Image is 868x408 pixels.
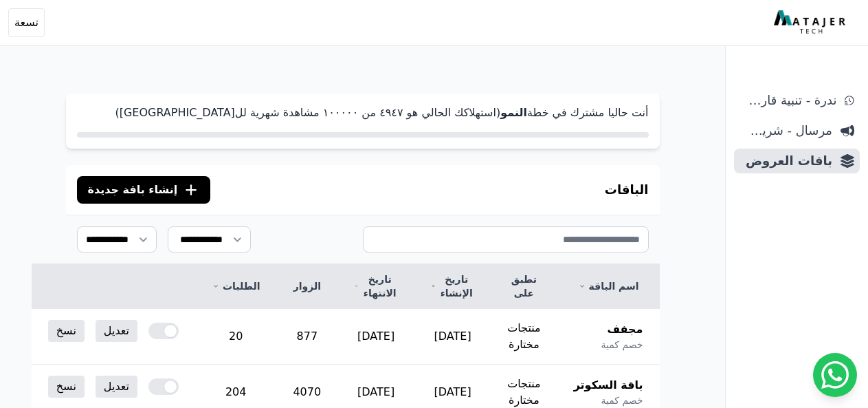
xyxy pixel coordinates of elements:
[739,121,832,140] span: مرسال - شريط دعاية
[491,264,557,309] th: تطبق على
[276,264,337,309] th: الزوار
[77,105,649,121] p: أنت حاليا مشترك في خطة (استهلاكك الحالي هو ٤٩٤٧ من ١۰۰۰۰۰ مشاهدة شهرية لل[GEOGRAPHIC_DATA])
[88,182,178,198] span: إنشاء باقة جديدة
[574,377,643,394] span: باقة السكوتر
[48,320,85,342] a: نسخ
[774,10,849,35] img: MatajerTech Logo
[431,272,474,300] a: تاريخ الإنشاء
[77,176,211,204] button: إنشاء باقة جديدة
[739,91,836,110] span: ندرة - تنبية قارب علي النفاذ
[601,394,643,407] span: خصم كمية
[354,272,398,300] a: تاريخ الانتهاء
[276,309,337,365] td: 877
[500,106,527,119] strong: النمو
[607,321,643,338] span: مجفف
[601,338,643,352] span: خصم كمية
[414,309,491,365] td: [DATE]
[96,376,137,398] a: تعديل
[491,309,557,365] td: منتجات مختارة
[8,8,45,37] button: تسعة
[96,320,137,342] a: تعديل
[605,180,649,200] h3: الباقات
[337,309,414,365] td: [DATE]
[574,279,643,293] a: اسم الباقة
[739,151,832,171] span: باقات العروض
[48,376,85,398] a: نسخ
[195,309,276,365] td: 20
[14,14,38,31] span: تسعة
[212,279,260,293] a: الطلبات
